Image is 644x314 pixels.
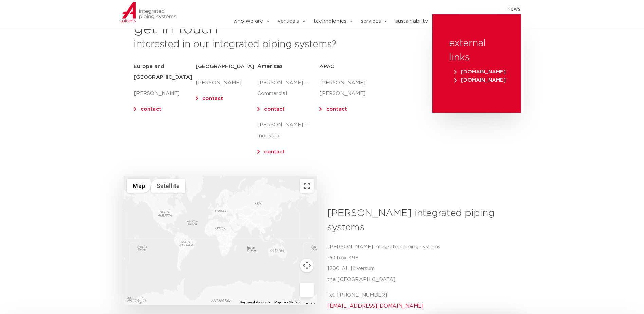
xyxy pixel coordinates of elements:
strong: Europe and [GEOGRAPHIC_DATA] [134,64,192,80]
a: who we are [233,15,270,28]
p: [PERSON_NAME] [134,88,196,99]
a: contact [264,149,285,154]
a: contact [202,96,223,101]
p: [PERSON_NAME] – Industrial [257,120,319,141]
p: [PERSON_NAME] [PERSON_NAME] [319,77,381,99]
a: sustainability [395,15,435,28]
a: contact [326,107,347,112]
button: Show satellite imagery [151,179,185,193]
h3: external links [449,36,504,65]
a: [DOMAIN_NAME] [453,77,508,83]
a: [EMAIL_ADDRESS][DOMAIN_NAME] [327,303,423,309]
span: Americas [257,64,283,69]
h5: [GEOGRAPHIC_DATA] [196,61,257,72]
p: [PERSON_NAME] integrated piping systems PO box 498 1200 AL Hilversum the [GEOGRAPHIC_DATA] [327,242,516,285]
span: [DOMAIN_NAME] [454,69,506,74]
p: [PERSON_NAME] [196,77,257,88]
a: Open this area in Google Maps (opens a new window) [125,296,148,305]
a: services [361,15,388,28]
h3: interested in our integrated piping systems? [134,37,415,52]
a: Terms [304,302,315,305]
button: Drag Pegman onto the map to open Street View [300,283,314,297]
nav: Menu [213,4,521,15]
button: Map camera controls [300,259,314,272]
a: technologies [314,15,353,28]
span: [DOMAIN_NAME] [454,77,506,83]
a: verticals [278,15,306,28]
button: Show street map [127,179,151,193]
button: Keyboard shortcuts [240,300,270,305]
span: Map data ©2025 [274,300,300,304]
h3: [PERSON_NAME] integrated piping systems [327,206,516,235]
a: contact [264,107,285,112]
p: [PERSON_NAME] – Commercial [257,77,319,99]
a: news [508,4,520,15]
button: Toggle fullscreen view [300,179,314,193]
h5: APAC [319,61,381,72]
a: [DOMAIN_NAME] [453,69,508,74]
p: Tel. [PHONE_NUMBER] [327,290,516,312]
img: Google [125,296,148,305]
a: contact [141,107,161,112]
h2: get in touch [134,21,218,37]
